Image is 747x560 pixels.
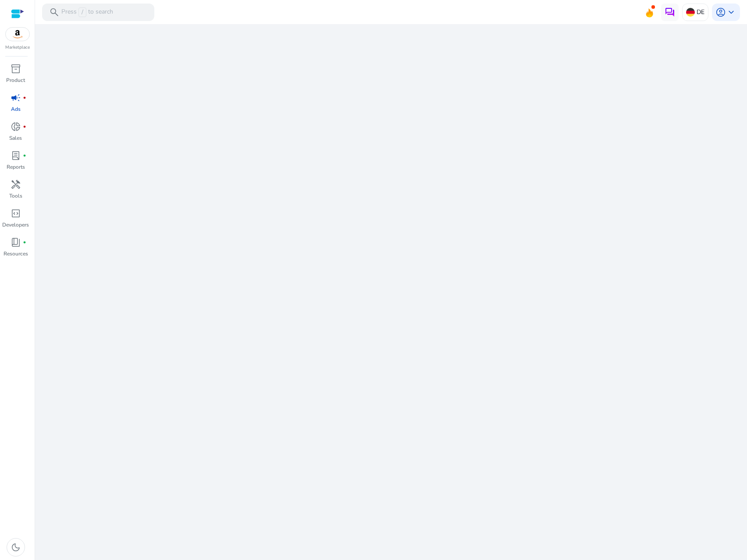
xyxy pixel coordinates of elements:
p: Developers [2,221,29,229]
span: fiber_manual_record [23,125,26,128]
p: Sales [9,134,22,142]
span: code_blocks [11,208,21,219]
span: inventory_2 [11,64,21,74]
p: Press to search [61,7,113,17]
span: fiber_manual_record [23,241,26,244]
span: book_4 [11,237,21,248]
span: campaign [11,92,21,103]
span: handyman [11,179,21,190]
span: / [78,7,86,17]
span: dark_mode [11,542,21,553]
p: Resources [4,250,28,258]
p: Ads [11,105,21,113]
span: fiber_manual_record [23,154,26,157]
span: donut_small [11,121,21,132]
p: Reports [7,163,25,171]
span: account_circle [715,7,726,18]
span: search [49,7,60,18]
p: DE [697,4,704,20]
p: Tools [9,192,22,200]
p: Product [6,76,25,84]
span: fiber_manual_record [23,96,26,99]
span: keyboard_arrow_down [726,7,736,18]
img: amazon.svg [6,28,29,41]
img: de.svg [686,8,695,17]
span: lab_profile [11,150,21,161]
p: Marketplace [5,44,30,51]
